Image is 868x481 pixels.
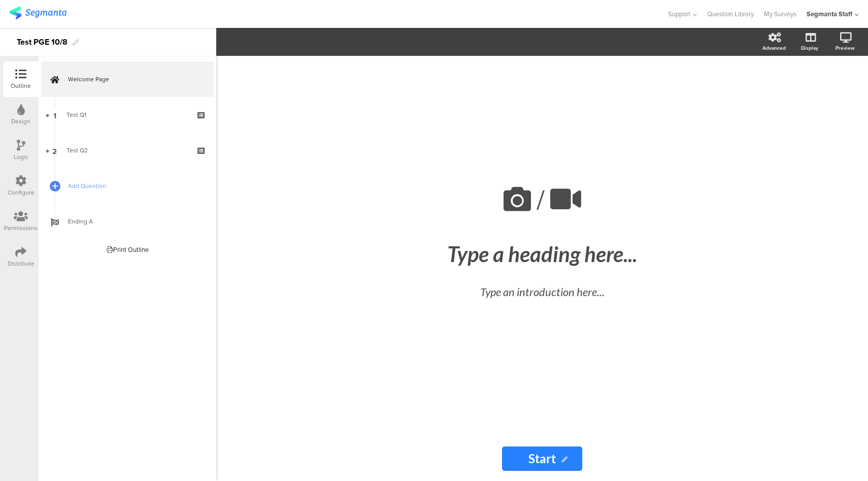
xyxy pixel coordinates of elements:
span: Welcome Page [68,74,198,84]
img: segmanta logo [9,7,66,19]
div: Preview [836,44,855,52]
div: Permissions [4,223,38,233]
div: Test Q2 [66,145,188,155]
a: 2 Test Q2 [41,133,214,168]
span: Support [668,9,690,19]
span: 1 [53,109,56,120]
div: Advanced [762,44,786,52]
div: Distribute [8,259,35,268]
div: Design [11,117,30,126]
a: Ending A [41,204,214,239]
div: Test Q1 [66,110,188,120]
span: Ending A [68,216,198,227]
div: Type an introduction here... [364,283,720,300]
div: Print Outline [107,245,149,254]
div: Display [801,44,818,52]
div: Outline [11,81,31,90]
div: Logic [14,152,28,162]
input: Start [502,446,582,471]
div: Configure [8,188,35,197]
span: 2 [52,145,57,156]
a: 1 Test Q1 [41,97,214,133]
span: Add Question [68,181,198,191]
span: / [537,180,545,220]
a: Welcome Page [41,61,214,97]
div: Test PGE 10/8 [17,34,68,50]
div: Segmanta Staff [807,9,852,19]
div: Type a heading here... [354,241,730,267]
